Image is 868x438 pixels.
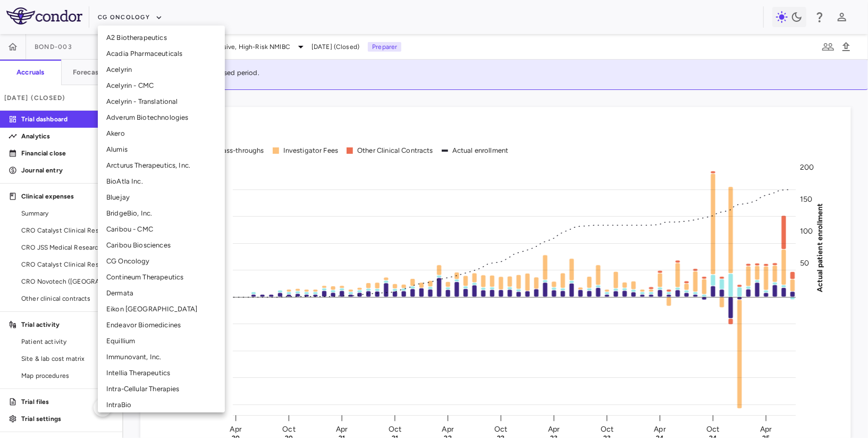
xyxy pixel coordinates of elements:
li: Endeavor Biomedicines [98,317,225,333]
li: BridgeBio, Inc. [98,205,225,221]
li: Bluejay [98,189,225,205]
li: A2 Biotherapeutics [98,30,225,46]
li: Contineum Therapeutics [98,269,225,285]
li: CG Oncology [98,253,225,269]
li: Caribou Biosciences [98,237,225,253]
li: Intellia Therapeutics [98,365,225,381]
li: Arcturus Therapeutics, Inc. [98,158,225,173]
li: Acelyrin [98,62,225,78]
li: IntraBio [98,397,225,413]
li: Intra-Cellular Therapies [98,381,225,397]
li: BioAtla Inc. [98,173,225,189]
li: Acadia Pharmaceuticals [98,46,225,62]
li: Alumis [98,142,225,158]
li: Immunovant, Inc. [98,349,225,365]
li: Akero [98,126,225,142]
li: Adverum Biotechnologies [98,110,225,126]
li: Caribou - CMC [98,221,225,237]
li: Acelyrin - Translational [98,94,225,110]
li: Dermata [98,285,225,301]
li: Acelyrin - CMC [98,78,225,94]
li: Equillium [98,333,225,349]
li: Eikon [GEOGRAPHIC_DATA] [98,301,225,317]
